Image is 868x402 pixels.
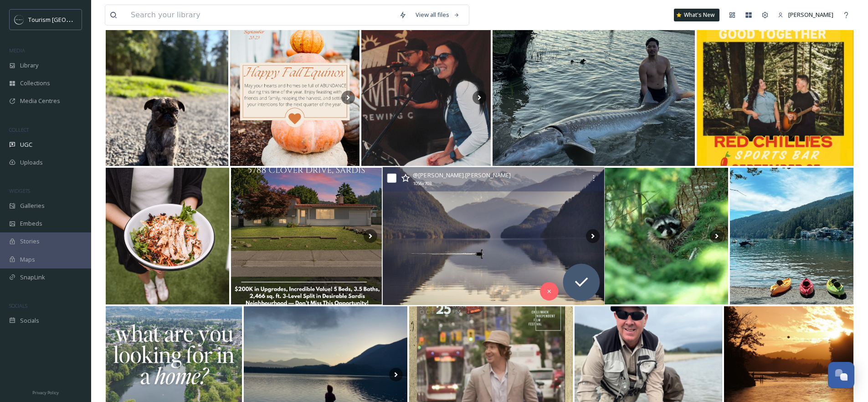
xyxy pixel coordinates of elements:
[20,219,42,228] span: Embeds
[106,29,228,166] img: September lake days are the best days ☀️ #pug #puglifestyle #lakelife #cultuslake
[20,97,60,105] span: Media Centres
[20,140,32,149] span: UGC
[413,180,431,187] span: 1056 x 703
[493,29,695,166] img: Big bites on the #FraserRiver 🙏🏼 #WhiteSturgeon #BigGame #SturgeonFishing #CatchAndRelease #Bucke...
[697,29,853,166] img: THRUSDAY 25TH SEPT 7PM ONWARDS FREE ENTRY --PRETTY GOOD TOGETHER Live Music at REDCHILLIES SPORTS...
[15,15,24,24] img: OMNISEND%20Email%20Square%20Images%20.png
[9,126,29,133] span: COLLECT
[361,29,491,166] img: Music Monday is here again! 🎶 We get to listen to the sweet voice of Desiree Walde • 5:00-8:00pm ...
[413,171,511,179] span: @ [PERSON_NAME].[PERSON_NAME]
[20,316,39,325] span: Socials
[20,237,40,246] span: Stories
[126,5,395,25] input: Search your library
[106,168,229,304] img: Mondays are for pretending we’re balanced humans again. Salad helps.
[20,158,43,167] span: Uploads
[730,168,853,304] img: lost in the whispering woods, where every tree tells a story 🌲sail away into the horizon, chasing...
[828,362,854,388] button: Open Chat
[28,15,110,24] span: Tourism [GEOGRAPHIC_DATA]
[32,390,59,396] span: Privacy Policy
[231,168,382,304] img: 💫JUST LISTED💫 Welcome to 5788 Clover Drive in Sardis B.C This 5-bed, 3.5 bath 3-level split home ...
[230,29,360,166] img: 🥕Harvest Season🌽 . . . 🌳-Earth HOLIDAY-🌏 We have 2 Solstices and 2 Equinox's each year. This is h...
[20,79,50,88] span: Collections
[605,168,728,304] img: While having breakfast outside, I noticed a family of four raccoons. I quickly ran inside my hous...
[32,387,59,397] a: Privacy Policy
[382,167,604,305] img: Canadian Ambassador of the Goose Not necessarily a fan (they’re scary, hence the nickname Cobra C...
[411,6,464,24] a: View all files
[20,255,35,264] span: Maps
[674,9,719,21] a: What's New
[9,47,25,54] span: MEDIA
[773,6,838,24] a: [PERSON_NAME]
[788,10,833,19] span: [PERSON_NAME]
[20,273,45,282] span: SnapLink
[20,201,45,210] span: Galleries
[9,302,27,309] span: SOCIALS
[9,187,30,194] span: WIDGETS
[20,61,38,70] span: Library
